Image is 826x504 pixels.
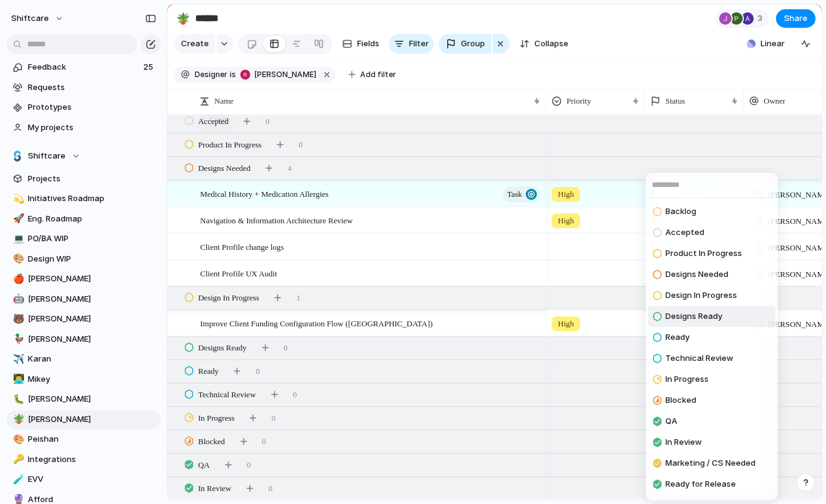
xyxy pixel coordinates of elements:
span: Marketing / CS Needed [665,457,756,469]
span: Designs Ready [665,310,722,323]
span: QA [665,415,677,428]
span: Ready for Release [665,478,736,490]
span: In Review [665,436,702,448]
span: Backlog [665,205,696,218]
span: In Progress [665,373,709,386]
span: Blocked [665,394,696,407]
span: Technical Review [665,352,733,365]
span: Design In Progress [665,289,737,302]
span: Product In Progress [665,247,742,260]
span: Ready [665,331,689,344]
span: Accepted [665,226,704,239]
span: Designs Needed [665,268,728,281]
